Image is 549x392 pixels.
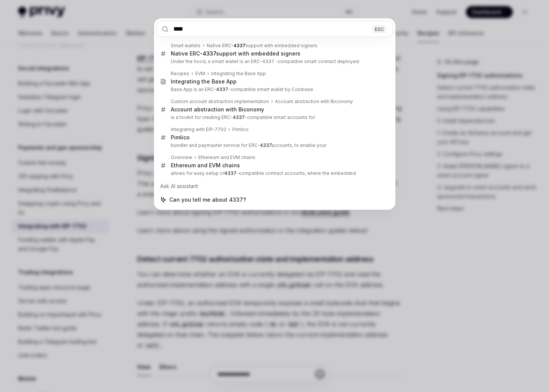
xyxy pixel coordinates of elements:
[198,154,255,161] div: Ethereum and EVM chains
[171,154,192,161] div: Overview
[207,43,317,49] div: Native ERC- support with embedded signers
[171,99,269,105] div: Custom account abstraction implementation
[169,196,246,204] span: Can you tell me about 4337?
[373,25,386,33] div: ESC
[171,142,377,148] p: bundler and paymaster service for ERC- accounts, to enable your
[171,78,237,85] div: Integrating the Base App
[171,114,377,120] p: is a toolkit for creating ERC- -compatible smart accounts for
[224,170,237,176] b: 4337
[203,50,216,57] b: 4337
[171,106,264,113] div: Account abstraction with Biconomy
[171,134,190,141] div: Pimlico
[233,114,245,120] b: 4337
[195,71,205,77] div: EVM
[234,43,246,48] b: 4337
[232,127,249,133] div: Pimlico
[171,50,300,57] div: Native ERC- support with embedded signers
[171,43,201,49] div: Smart wallets
[171,71,189,77] div: Recipes
[260,142,272,148] b: 4337
[171,86,377,93] p: Base App is an ERC- -compatible smart wallet by Coinbase
[171,170,377,176] p: allows for easy setup of -compatible contract accounts, where the embedded
[216,86,228,92] b: 4337
[211,71,266,77] div: Integrating the Base App
[156,179,393,193] div: Ask AI assistant
[171,127,226,133] div: Integrating with EIP-7702
[171,59,377,65] p: Under the hood, a smart wallet is an ERC-4337 -compatible smart contract deployed
[275,99,353,105] div: Account abstraction with Biconomy
[171,162,240,169] div: Ethereum and EVM chains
